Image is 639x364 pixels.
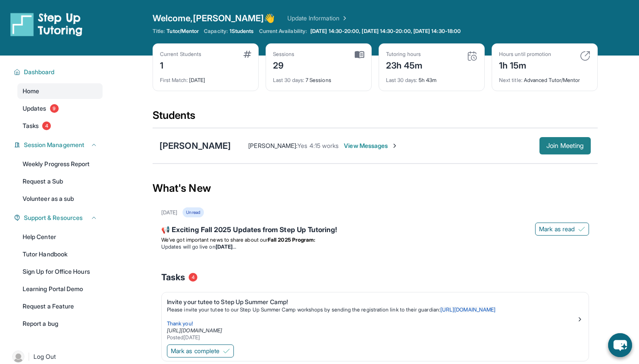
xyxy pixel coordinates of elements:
[167,298,576,306] div: Invite your tutee to Step Up Summer Camp!
[28,351,30,362] span: |
[20,141,97,149] button: Session Management
[153,28,165,35] span: Title:
[386,51,423,58] div: Tutoring hours
[167,334,576,341] div: Posted [DATE]
[17,174,103,189] a: Request a Sub
[33,352,56,361] span: Log Out
[161,243,589,250] li: Updates will go live on
[216,243,236,250] strong: [DATE]
[287,14,348,23] a: Update Information
[268,236,315,243] strong: Fall 2025 Program:
[17,83,103,99] a: Home
[171,347,220,355] span: Mark as complete
[50,104,59,113] span: 9
[153,12,275,24] span: Welcome, [PERSON_NAME] 👋
[17,264,103,279] a: Sign Up for Office Hours
[17,229,103,245] a: Help Center
[153,108,598,128] div: Students
[499,77,523,83] span: Next title :
[17,281,103,297] a: Learning Portal Demo
[273,51,295,58] div: Sessions
[17,156,103,172] a: Weekly Progress Report
[24,213,83,222] span: Support & Resources
[24,68,55,76] span: Dashboard
[499,51,551,58] div: Hours until promotion
[167,306,576,313] p: Please invite your tutee to our Step Up Summer Camp workshops by sending the registration link to...
[161,224,589,236] div: 📢 Exciting Fall 2025 Updates from Step Up Tutoring!
[166,28,199,35] span: Tutor/Mentor
[386,72,477,84] div: 5h 43m
[297,142,339,149] span: Yes 4:15 works
[153,169,598,207] div: What's New
[204,28,228,35] span: Capacity:
[273,77,304,83] span: Last 30 days :
[161,271,185,283] span: Tasks
[189,273,197,282] span: 4
[539,225,575,233] span: Mark as read
[167,344,234,357] button: Mark as complete
[499,72,590,84] div: Advanced Tutor/Mentor
[161,209,177,216] div: [DATE]
[20,68,97,76] button: Dashboard
[344,141,398,150] span: View Messages
[578,226,585,233] img: Mark as read
[162,292,589,343] a: Invite your tutee to Step Up Summer Camp!Please invite your tutee to our Step Up Summer Camp work...
[160,140,231,152] div: [PERSON_NAME]
[23,104,47,113] span: Updates
[230,28,254,35] span: 1 Students
[499,58,551,72] div: 1h 15m
[223,348,230,354] img: Mark as complete
[248,142,297,149] span: [PERSON_NAME] :
[160,58,201,72] div: 1
[310,28,461,35] span: [DATE] 14:30-20:00, [DATE] 14:30-20:00, [DATE] 14:30-18:00
[386,58,423,72] div: 23h 45m
[167,320,193,327] span: Thank you!
[17,246,103,262] a: Tutor Handbook
[355,51,364,59] img: card
[539,137,591,154] button: Join Meeting
[24,141,84,149] span: Session Management
[17,316,103,331] a: Report a bug
[273,72,364,84] div: 7 Sessions
[243,51,251,58] img: card
[161,236,268,243] span: We’ve got important news to share about our
[17,118,103,134] a: Tasks4
[17,191,103,207] a: Volunteer as a sub
[183,207,203,217] div: Unread
[20,213,97,222] button: Support & Resources
[535,223,589,236] button: Mark as read
[160,51,201,58] div: Current Students
[160,77,188,83] span: First Match :
[391,142,398,149] img: Chevron-Right
[160,72,251,84] div: [DATE]
[580,51,590,61] img: card
[273,58,295,72] div: 29
[339,14,348,23] img: Chevron Right
[259,28,307,35] span: Current Availability:
[608,333,632,357] button: chat-button
[546,143,584,148] span: Join Meeting
[10,12,83,36] img: logo
[440,306,496,313] a: [URL][DOMAIN_NAME]
[309,28,463,35] a: [DATE] 14:30-20:00, [DATE] 14:30-20:00, [DATE] 14:30-18:00
[17,101,103,116] a: Updates9
[12,351,24,363] img: user-img
[17,298,103,314] a: Request a Feature
[167,327,222,334] a: [URL][DOMAIN_NAME]
[23,87,39,95] span: Home
[386,77,417,83] span: Last 30 days :
[467,51,477,61] img: card
[23,121,39,130] span: Tasks
[42,121,51,130] span: 4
